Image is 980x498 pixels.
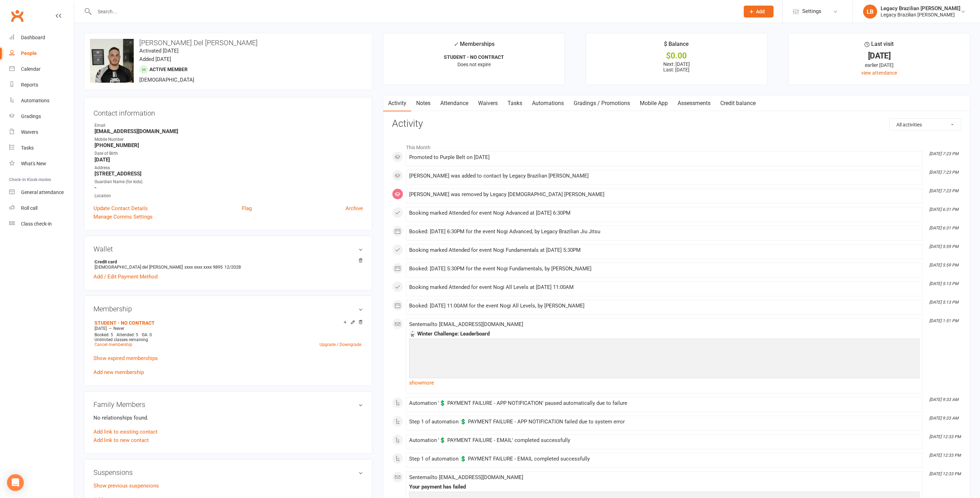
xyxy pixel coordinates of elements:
[94,150,363,157] div: Date of Birth
[94,157,363,163] strong: [DATE]
[113,326,124,331] span: Never
[184,264,223,270] span: xxxx xxxx xxxx 9895
[21,221,52,227] div: Class check-in
[224,264,241,270] span: 12/2028
[92,7,735,16] input: Search...
[9,30,74,46] a: Dashboard
[929,397,958,402] i: [DATE] 9:33 AM
[9,46,74,61] a: People
[21,35,45,40] div: Dashboard
[21,98,49,103] div: Automations
[21,161,46,166] div: What's New
[93,483,159,489] a: Show previous suspensions
[117,332,138,337] span: Attended: 5
[503,95,527,111] a: Tasks
[139,56,171,62] time: Added [DATE]
[93,245,363,253] h3: Wallet
[569,95,635,111] a: Gradings / Promotions
[93,401,363,408] h3: Family Members
[94,259,359,264] strong: Credit card
[409,210,919,216] div: Booking marked Attended for event Nogi Advanced at [DATE] 6:30PM
[929,281,958,286] i: [DATE] 5:13 PM
[93,355,158,361] a: Show expired memberships
[592,52,761,60] div: $0.00
[320,342,361,347] a: Upgrade / Downgrade
[7,474,24,491] div: Open Intercom Messenger
[8,7,26,25] a: Clubworx
[21,50,37,56] div: People
[929,434,961,439] i: [DATE] 12:33 PM
[94,332,113,337] span: Booked: 5
[454,41,458,48] i: ✓
[94,342,132,347] a: Cancel membership
[664,40,689,52] div: $ Balance
[929,244,958,249] i: [DATE] 5:59 PM
[93,326,363,331] div: —
[929,453,961,458] i: [DATE] 12:33 PM
[345,204,363,213] a: Archive
[94,142,363,148] strong: [PHONE_NUMBER]
[93,106,363,117] h3: Contact information
[93,213,153,221] a: Manage Comms Settings
[21,145,34,151] div: Tasks
[863,5,877,19] div: LB
[21,66,41,72] div: Calendar
[929,151,958,156] i: [DATE] 7:23 PM
[9,185,74,200] a: General attendance kiosk mode
[744,6,773,18] button: Add
[435,95,473,111] a: Attendance
[149,67,188,72] span: Active member
[9,61,74,77] a: Calendar
[795,52,964,60] div: [DATE]
[409,303,919,309] div: Booked: [DATE] 11:00AM for the event Nogi All Levels, by [PERSON_NAME]
[94,128,363,134] strong: [EMAIL_ADDRESS][DOMAIN_NAME]
[139,48,178,54] time: Activated [DATE]
[9,140,74,156] a: Tasks
[409,456,919,462] div: Step 1 of automation 💲 PAYMENT FAILURE - EMAIL completed successfully
[242,204,252,213] a: Flag
[21,129,38,135] div: Waivers
[881,5,960,12] div: Legacy Brazilian [PERSON_NAME]
[929,207,958,212] i: [DATE] 6:31 PM
[93,369,144,375] a: Add new membership
[929,416,958,421] i: [DATE] 9:33 AM
[592,61,761,72] p: Next: [DATE] Last: [DATE]
[142,332,152,337] span: GA: 0
[409,331,919,337] div: 🥋 Winter Challenge: Leaderboard
[864,40,894,52] div: Last visit
[861,70,897,76] a: view attendance
[9,109,74,124] a: Gradings
[527,95,569,111] a: Automations
[21,113,41,119] div: Gradings
[411,95,435,111] a: Notes
[94,171,363,177] strong: [STREET_ADDRESS]
[21,205,37,211] div: Roll call
[94,165,363,171] div: Address
[409,229,919,235] div: Booked: [DATE] 6:30PM for the event Nogi Advanced, by Legacy Brazilian Jiu Jitsu
[929,226,958,230] i: [DATE] 6:31 PM
[383,95,411,111] a: Activity
[409,321,523,327] span: Sent email to [EMAIL_ADDRESS][DOMAIN_NAME]
[409,378,919,388] a: show more
[795,61,964,69] div: earlier [DATE]
[409,400,919,406] div: Automation '💲 PAYMENT FAILURE - APP NOTIFICATION' paused automatically due to failure
[93,258,363,271] li: [DEMOGRAPHIC_DATA] del [PERSON_NAME]
[454,40,495,53] div: Memberships
[929,263,958,268] i: [DATE] 5:59 PM
[94,320,155,326] a: STUDENT - NO CONTRACT
[409,419,919,425] div: Step 1 of automation 💲 PAYMENT FAILURE - APP NOTIFICATION failed due to system error
[9,216,74,232] a: Class kiosk mode
[929,318,958,323] i: [DATE] 1:51 PM
[409,192,919,198] div: [PERSON_NAME] was removed by Legacy [DEMOGRAPHIC_DATA] [PERSON_NAME]
[409,266,919,272] div: Booked: [DATE] 5:30PM for the event Nogi Fundamentals, by [PERSON_NAME]
[409,284,919,290] div: Booking marked Attended for event Nogi All Levels at [DATE] 11:00AM
[409,484,919,490] div: Your payment has failed
[90,39,134,83] img: image1728983775.png
[635,95,673,111] a: Mobile App
[409,437,919,443] div: Automation '💲 PAYMENT FAILURE - EMAIL' completed successfully
[392,140,961,151] li: This Month
[756,9,765,14] span: Add
[409,474,523,480] span: Sent email to [EMAIL_ADDRESS][DOMAIN_NAME]
[93,428,157,436] a: Add link to existing contact
[802,4,821,19] span: Settings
